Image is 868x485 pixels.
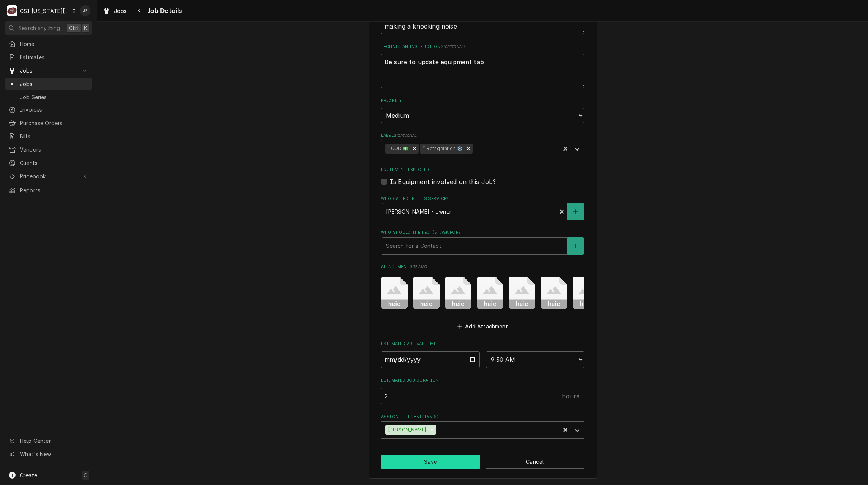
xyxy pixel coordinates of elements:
a: Clients [5,157,92,169]
label: Is Equipment involved on this Job? [390,177,496,186]
div: Button Group [381,455,584,469]
button: heic [445,277,471,309]
div: Equipment Expected [381,167,584,186]
div: hours [557,388,584,404]
div: JB [80,5,90,16]
a: Job Series [5,91,92,103]
div: CSI [US_STATE][GEOGRAPHIC_DATA]. [20,7,70,15]
a: Home [5,38,92,50]
a: Bills [5,130,92,143]
button: heic [381,277,408,309]
span: Job Details [146,6,182,16]
input: Date [381,351,480,368]
label: Priority [381,98,584,104]
span: Purchase Orders [20,119,89,127]
svg: Create New Contact [573,209,578,214]
span: Reports [20,186,89,194]
span: Jobs [114,7,127,15]
span: Pricebook [20,172,77,180]
a: Go to Help Center [5,434,92,447]
div: Estimated Arrival Time [381,341,584,368]
label: Who should the tech(s) ask for? [381,230,584,236]
div: Button Group Row [381,455,584,469]
a: Jobs [100,5,130,17]
a: Go to What's New [5,448,92,460]
button: Search anythingCtrlK [5,21,92,35]
a: Vendors [5,143,92,156]
span: Home [20,40,89,48]
div: Attachments [381,264,584,331]
span: C [84,471,87,479]
label: Who called in this service? [381,196,584,202]
div: ¹ COD 💵 [385,144,410,154]
span: ( if any ) [413,265,427,269]
button: heic [509,277,535,309]
div: Assigned Technician(s) [381,414,584,439]
div: Estimated Job Duration [381,377,584,404]
button: Add Attachment [456,321,509,331]
span: Estimates [20,53,89,61]
div: Labels [381,133,584,157]
div: CSI Kansas City.'s Avatar [7,5,17,16]
a: Purchase Orders [5,117,92,129]
div: Joshua Bennett's Avatar [80,5,90,16]
a: Invoices [5,103,92,116]
span: Jobs [20,67,77,74]
label: Technician Instructions [381,44,584,50]
span: Search anything [18,24,60,32]
button: Navigate back [133,5,146,17]
span: Job Series [20,93,89,101]
a: Reports [5,184,92,197]
label: Estimated Job Duration [381,377,584,384]
button: Cancel [486,455,585,469]
div: Who called in this service? [381,196,584,220]
div: Technician Instructions [381,44,584,88]
a: Go to Pricebook [5,170,92,182]
span: ( optional ) [397,133,418,138]
span: Bills [20,132,89,140]
button: heic [573,277,599,309]
a: Go to Jobs [5,64,92,77]
span: K [84,24,87,32]
div: Remove Cody Davis [428,425,436,435]
label: Estimated Arrival Time [381,341,584,347]
span: Help Center [20,437,88,445]
div: Priority [381,98,584,123]
span: Create [20,472,37,479]
svg: Create New Contact [573,243,578,249]
select: Time Select [486,351,585,368]
button: heic [477,277,503,309]
span: Jobs [20,80,89,88]
div: [PERSON_NAME] [385,425,428,435]
div: ² Refrigeration ❄️ [420,144,464,154]
div: C [7,5,17,16]
label: Attachments [381,264,584,270]
button: heic [541,277,567,309]
label: Labels [381,133,584,139]
button: heic [413,277,440,309]
div: Remove ¹ COD 💵 [410,144,419,154]
button: Create New Contact [567,203,583,220]
button: Save [381,455,480,469]
button: Create New Contact [567,237,583,255]
span: Ctrl [69,24,79,32]
div: Remove ² Refrigeration ❄️ [464,144,473,154]
label: Equipment Expected [381,167,584,173]
div: Who should the tech(s) ask for? [381,230,584,254]
textarea: Be sure to update equipment tab [381,54,584,88]
label: Assigned Technician(s) [381,414,584,420]
span: Clients [20,159,89,167]
a: Jobs [5,78,92,90]
span: Invoices [20,106,89,114]
a: Estimates [5,51,92,63]
span: ( optional ) [444,44,465,49]
span: What's New [20,450,88,458]
span: Vendors [20,146,89,154]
